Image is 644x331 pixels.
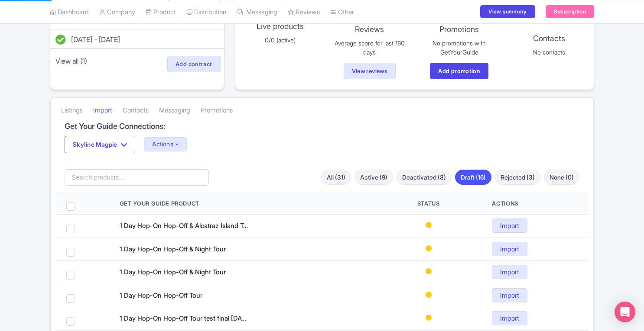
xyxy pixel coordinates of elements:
div: Open Intercom Messenger [615,302,635,322]
p: Contacts [509,32,589,44]
span: Draft [426,245,432,251]
a: Import [492,265,527,279]
a: Draft (16) [455,170,491,185]
a: Deactivated (3) [397,170,452,185]
button: Actions [144,137,187,151]
a: Subscription [546,5,594,18]
a: Import [492,219,527,233]
a: Promotions [201,99,233,122]
a: Add contract [167,56,221,72]
a: None (0) [544,170,579,185]
p: Live products [241,20,320,32]
th: Actions [481,193,588,215]
div: 1 Day Hop-On Hop-Off Tour test final 01/11/22 [120,314,250,324]
div: 1 Day Hop-On Hop-Off & Night Tour [120,267,250,277]
div: 1 Day Hop-On Hop-Off & Alcatraz Island Tour [120,221,250,231]
h4: Get Your Guide Connections: [65,122,579,131]
input: Search products... [65,169,209,186]
a: Import [492,311,527,325]
span: [DATE] - [DATE] [71,35,120,44]
a: View reviews [344,63,396,79]
a: Import [492,288,527,302]
a: All (31) [321,170,351,185]
span: Draft [426,315,432,321]
button: Skyline Magpie [65,136,135,153]
a: Rejected (3) [495,170,540,185]
div: 1 Day Hop-On Hop-Off Tour [120,291,250,301]
p: 0/0 (active) [241,35,320,45]
p: Average score for last 180 days [330,39,409,57]
a: Add promotion [430,63,488,79]
a: View all (1) [54,55,89,67]
span: Draft [426,268,432,274]
a: Listings [61,99,83,122]
p: Reviews [330,23,409,35]
span: Draft [426,222,432,228]
a: Active (9) [355,170,393,185]
p: No contacts [509,48,589,57]
a: Contacts [123,99,149,122]
th: Get Your Guide Product [109,193,375,215]
a: Import [93,99,112,122]
a: Messaging [159,99,190,122]
p: Promotions [420,23,499,35]
th: Status [375,193,482,215]
span: Draft [426,292,432,298]
a: View summary [480,5,535,18]
p: No promotions with GetYourGuide [420,39,499,57]
a: Import [492,242,527,256]
div: 1 Day Hop-On Hop-Off & Night Tour [120,244,250,254]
